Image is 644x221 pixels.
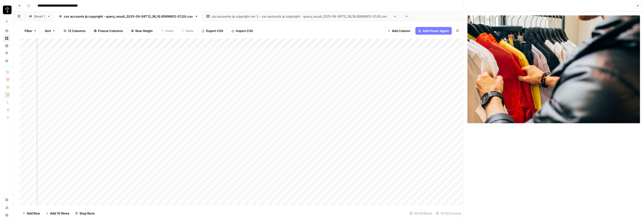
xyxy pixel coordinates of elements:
button: Add Power Agent [415,27,452,35]
button: Add 10 Rows [43,209,72,217]
button: Redo [178,27,197,35]
img: Row/Cell [467,15,640,123]
a: Settings [3,196,11,204]
span: Add Row [27,211,40,216]
button: 12 Columns [60,27,89,35]
a: Usage [3,204,11,211]
button: Help + Support [3,211,11,219]
span: Stop Runs [79,211,95,216]
div: csv accounts lp copyright ver 2 - csv accounts lp copyright - query_result_2025-09-08T12_36_16.65... [212,14,391,19]
button: Workspace: LP Production Workloads [3,4,11,16]
a: Browse [3,34,11,42]
button: Import CSV [228,27,256,35]
button: Undo [158,27,177,35]
span: Add 10 Rows [50,211,69,216]
a: csv accounts lp copyright ver 2 - csv accounts lp copyright - query_result_2025-09-08T12_36_16.65... [202,12,401,21]
button: Freeze Columns [91,27,126,35]
a: Opportunities [3,49,11,57]
span: Row Height [135,28,153,33]
span: Undo [165,28,173,33]
div: csv accounts lp copyright - query_result_2025-09-08T12_36_16.65699912-07_00.csv [64,14,193,19]
span: Freeze Columns [98,28,123,33]
span: Sort [45,28,51,33]
button: Add Row [20,209,43,217]
button: Export CSV [199,27,226,35]
div: 49,001 Rows [408,209,434,217]
button: Sort [42,27,59,35]
a: Your Data [3,57,11,65]
span: Redo [186,28,194,33]
span: Export CSV [206,28,223,33]
a: Sheet 1 [25,12,54,21]
span: Import CSV [236,28,253,33]
button: Row Height [128,27,156,35]
img: LP Production Workloads Logo [3,6,12,14]
button: Add Column [384,27,414,35]
button: Filter [21,27,40,35]
span: 12 Columns [68,28,85,33]
div: Sheet 1 [34,14,45,19]
button: Stop Runs [72,209,98,217]
a: csv accounts lp copyright - query_result_2025-09-08T12_36_16.65699912-07_00.csv [54,12,202,21]
span: Add Power Agent [423,28,449,33]
span: Filter [25,28,32,33]
div: 12/12 Columns [434,209,463,217]
span: Add Column [392,28,410,33]
a: Insights [3,42,11,50]
a: Home [3,27,11,35]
